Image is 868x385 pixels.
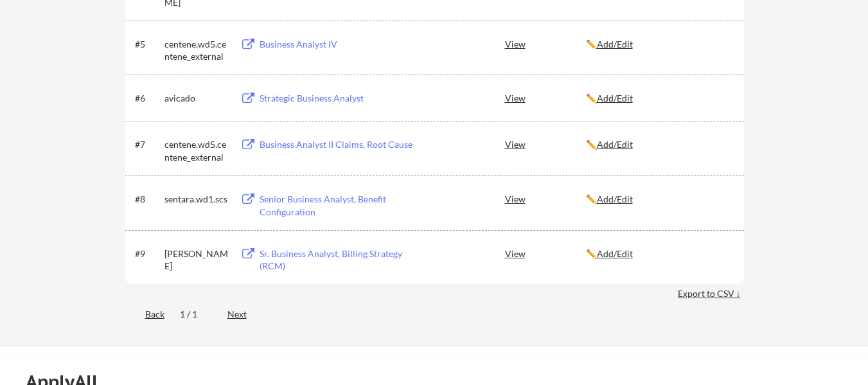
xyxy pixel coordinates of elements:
div: #8 [135,193,160,206]
div: ✏️ [586,38,732,51]
div: #9 [135,247,160,260]
div: [PERSON_NAME] [164,247,229,273]
div: ✏️ [586,138,732,151]
div: Sr. Business Analyst, Billing Strategy (RCM) [260,247,419,273]
div: Back [125,308,164,321]
u: Add/Edit [597,93,633,103]
div: #5 [135,38,160,51]
u: Add/Edit [597,39,633,49]
div: Export to CSV ↓ [678,287,744,300]
u: Add/Edit [597,193,633,204]
div: 1 / 1 [180,308,212,321]
div: Senior Business Analyst, Benefit Configuration [260,193,419,218]
div: Next [227,308,261,321]
div: Strategic Business Analyst [260,92,419,105]
div: #6 [135,92,160,105]
div: centene.wd5.centene_external [164,38,229,63]
u: Add/Edit [597,139,633,150]
div: avicado [164,92,229,105]
div: sentara.wd1.scs [164,193,229,206]
div: View [505,132,586,156]
div: Business Analyst II Claims, Root Cause [260,138,419,151]
u: Add/Edit [597,248,633,259]
div: View [505,86,586,109]
div: View [505,32,586,55]
div: View [505,242,586,265]
div: View [505,187,586,210]
div: #7 [135,138,160,151]
div: centene.wd5.centene_external [164,138,229,163]
div: ✏️ [586,92,732,105]
div: Business Analyst IV [260,38,419,51]
div: ✏️ [586,247,732,260]
div: ✏️ [586,193,732,206]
